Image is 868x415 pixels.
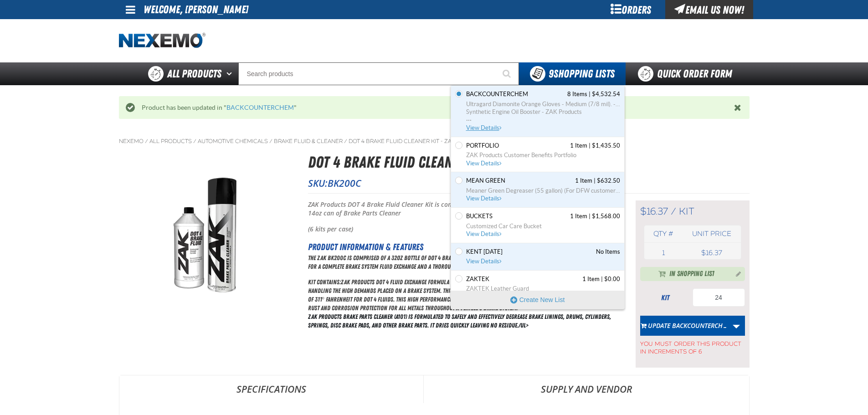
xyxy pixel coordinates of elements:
[464,275,620,301] a: ZAKTEK contains 1 item. Total cost is $0.00. Click to see all items, discounts, taxes and other a...
[466,151,620,159] span: ZAK Products Customer Benefits Portfolio
[592,90,620,98] span: $4,532.54
[308,278,613,313] p: Kit contains:ZAK Products DOT 4 Fluid Exchange Formula (BK200) is a premium grade fluid that is t...
[349,138,488,145] a: DOT 4 Brake Fluid Cleaner Kit - ZAK Products
[575,177,592,185] span: 1 Item
[567,90,587,98] span: 8 Items
[570,142,587,150] span: 1 Item
[238,62,519,85] input: Search
[466,212,493,220] span: Buckets
[683,246,740,259] td: $16.37
[119,169,292,302] img: DOT 4 Brake Fluid Cleaner Kit - ZAK Products
[466,275,489,283] span: ZAKTEK
[597,177,620,185] span: $632.50
[671,205,676,217] span: /
[466,142,499,150] span: PORTFOLIO
[119,33,205,49] a: Home
[198,138,268,145] a: Automotive Chemicals
[451,291,624,309] button: Create New List. Opens a popup
[644,225,683,242] th: Qty #
[308,254,613,330] div: ZAK Products Brake Parts Cleaner (A101) is formulated to safely and effectively degrease brake li...
[466,258,503,265] span: View Details
[308,150,750,174] h1: DOT 4 Brake Fluid Cleaner Kit - ZAK Products
[464,248,620,266] a: Kent 3.21.2023 is empty. View Details
[119,138,750,145] nav: Breadcrumbs
[466,285,620,293] span: ZAKTEK Leather Guard
[466,231,503,237] span: View Details
[466,100,620,108] span: Ultragard Diamonite Orange Gloves - Medium (7/8 mil). - (100 gloves per box MIN 10 box order)
[145,138,148,145] span: /
[662,249,665,257] span: 1
[592,212,620,220] span: $1,568.00
[549,67,615,80] span: Shopping Lists
[626,62,749,85] a: Quick Order Form
[592,142,620,150] span: $1,435.50
[732,101,745,114] button: Close the Notification
[466,187,620,195] span: Meaner Green Degreaser (55 gallon) (For DFW customers ONLY)
[693,288,745,307] input: Product Quantity
[549,67,554,80] strong: 9
[466,90,528,98] span: BACKCOUNTERCHEM
[135,103,734,112] div: Product has been updated in " "
[464,212,620,238] a: Buckets contains 1 item. Total cost is $1,568.00. Click to see all items, discounts, taxes and ot...
[466,195,503,202] span: View Details
[466,160,503,167] span: View Details
[274,138,343,145] a: Brake Fluid & Cleaner
[594,177,596,184] span: |
[308,200,613,218] p: ZAK Products DOT 4 Brake Fluid Cleaner Kit is comprised of a 32oz bottle of DOT 4 Brake Fluid and...
[466,108,620,116] span: Synthetic Engine Oil Booster - ZAK Products
[669,269,714,280] span: In Shopping List
[466,222,620,231] span: Customized Car Care Bucket
[466,124,503,131] span: View Details
[308,177,750,190] p: SKU:
[640,316,728,336] button: Action Update BACKCOUNTERCHEM
[728,316,745,336] a: More Actions
[193,138,196,145] span: /
[451,85,625,309] div: You have 9 Shopping Lists. Open to view details
[466,177,505,185] span: MEAN GREEN
[640,205,668,217] span: $16.37
[119,375,423,403] a: Specifications
[570,212,587,220] span: 1 Item
[167,66,221,82] span: All Products
[589,142,591,149] span: |
[519,62,626,85] button: You have 9 Shopping Lists. Open to view details
[640,336,745,356] span: You must order this product in increments of 6
[601,276,603,282] span: |
[604,275,620,283] span: $0.00
[679,205,694,217] span: kit
[464,90,620,132] a: BACKCOUNTERCHEM contains 8 items. Total cost is $4,532.54. Click to see all items, discounts, tax...
[308,225,613,234] p: (6 kits per case)
[308,254,613,271] p: The ZAK BK200C is comprised of a 32oz bottle of DOT 4 Brake Fluid and a 14oz can of Brake Parts C...
[640,293,690,303] div: kit
[226,104,294,111] a: BACKCOUNTERCHEM
[596,248,620,256] span: No Items
[119,33,205,49] img: Nexemo logo
[328,177,361,190] span: BK200C
[464,177,620,203] a: MEAN GREEN contains 1 item. Total cost is $632.50. Click to see all items, discounts, taxes and o...
[589,91,591,97] span: |
[683,225,740,242] th: Unit price
[149,138,192,145] a: All Products
[729,268,743,279] button: Manage current product in the Shopping List
[269,138,272,145] span: /
[582,275,600,283] span: 1 Item
[119,138,144,145] a: Nexemo
[344,138,347,145] span: /
[466,248,503,256] span: Kent 3.21.2023
[223,62,238,85] button: Open All Products pages
[464,142,620,168] a: PORTFOLIO contains 1 item. Total cost is $1,435.50. Click to see all items, discounts, taxes and ...
[466,116,620,119] span: ...
[589,213,591,220] span: |
[496,62,519,85] button: Start Searching
[308,240,613,254] h2: Product Information & Features
[424,375,749,403] a: Supply and Vendor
